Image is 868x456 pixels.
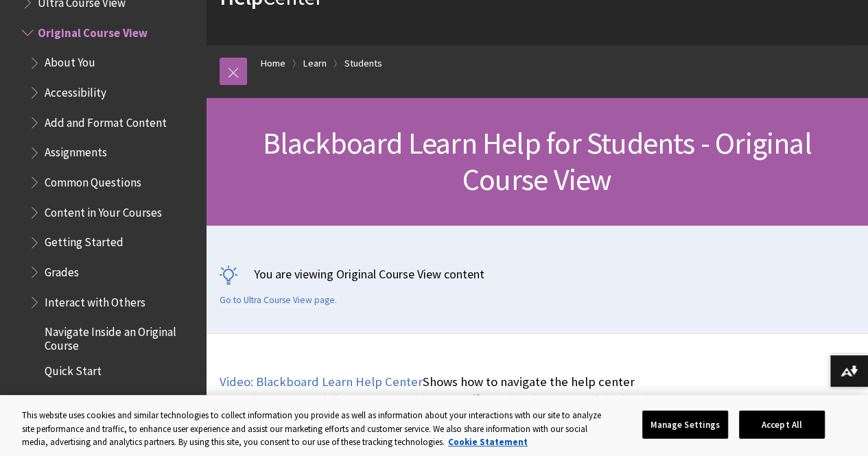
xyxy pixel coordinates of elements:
span: Blackboard Learn Help for Students - Original Course View [262,124,811,198]
button: Accept All [739,410,825,439]
span: Navigate Inside an Original Course [45,320,196,352]
span: Stay in the Loop [45,389,124,408]
span: Grades [45,261,79,279]
span: Quick Start [45,360,102,379]
a: Students [344,55,382,72]
span: Common Questions [45,171,141,189]
span: Add and Format Content [45,111,166,130]
span: Assignments [45,141,107,160]
span: Interact with Others [45,291,145,309]
div: This website uses cookies and similar technologies to collect information you provide as well as ... [22,409,608,449]
p: You are viewing Original Course View content [220,265,854,283]
a: Go to Ultra Course View page. [220,294,337,307]
span: About You [45,51,95,70]
a: Home [261,55,285,72]
span: Content in Your Courses [45,201,161,219]
p: Shows how to navigate the help center page, how to search for content and how to differentiate be... [220,373,651,427]
a: Video: Blackboard Learn Help Center [220,374,423,390]
button: Manage Settings [642,410,728,439]
span: Accessibility [45,81,106,99]
span: Getting Started [45,231,124,250]
a: More information about your privacy, opens in a new tab [448,436,528,448]
a: Learn [303,55,327,72]
span: Original Course View [38,21,147,40]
